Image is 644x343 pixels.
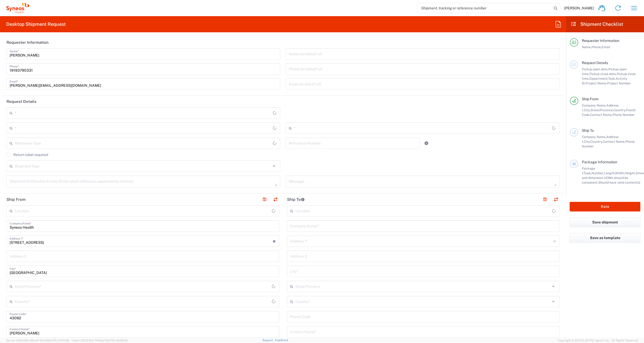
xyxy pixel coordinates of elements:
span: [PERSON_NAME] [564,6,594,10]
span: Contact Name, [590,113,613,117]
span: Company Name, [582,103,606,107]
label: Return label required [6,153,48,157]
span: City, [584,108,590,112]
span: Length, [604,171,615,175]
button: Save shipment [570,217,640,227]
h2: Ship To [287,197,305,202]
span: Task, [608,77,616,80]
span: Name, [582,45,591,49]
button: Save as template [570,233,640,243]
span: Type, [584,171,591,175]
span: Server: 2025.19.0-192a4753216 [6,339,69,342]
span: Contact Name, [603,140,625,144]
span: Package 1: [582,166,595,175]
span: Project Name, [586,81,607,85]
span: Should have valid content(s) [598,180,640,184]
span: [DATE] 09:58:55 [106,339,128,342]
h2: Desktop Shipment Request [6,21,66,27]
span: City, [584,140,590,144]
input: Shipment, tracking or reference number [417,3,552,13]
span: Company Name, [582,135,606,139]
h2: Ship From [6,197,25,202]
button: Rate [570,202,640,211]
span: Phone, [591,45,602,49]
a: Add Reference [423,140,430,147]
span: Country, [614,108,626,112]
a: Support [262,339,275,342]
span: Height, [625,171,636,175]
span: Requester Information [582,39,619,43]
a: Feedback [275,339,288,342]
span: Copyright © [DATE]-[DATE] Agistix Inc., All Rights Reserved [558,338,638,343]
h2: Requester Information [6,40,49,45]
span: Department, [589,77,608,80]
span: Email [602,45,610,49]
span: [DATE] 10:05:38 [48,339,69,342]
span: Country, [590,140,603,144]
span: Package Information [582,160,617,164]
span: Ship To [582,128,594,133]
span: Number, [591,171,604,175]
span: Client: 2025.19.0-7f44ea7 [71,339,128,342]
span: State/Province, [590,108,614,112]
h2: Shipment Checklist [571,21,623,27]
span: Project Number [607,81,631,85]
span: Phone Number [613,113,635,117]
span: Width, [615,171,625,175]
span: Ship From [582,97,599,101]
span: Pickup open date, [582,67,608,71]
h2: Request Details [6,99,36,104]
span: Request Details [582,61,608,65]
span: Pickup close date, [589,72,617,76]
